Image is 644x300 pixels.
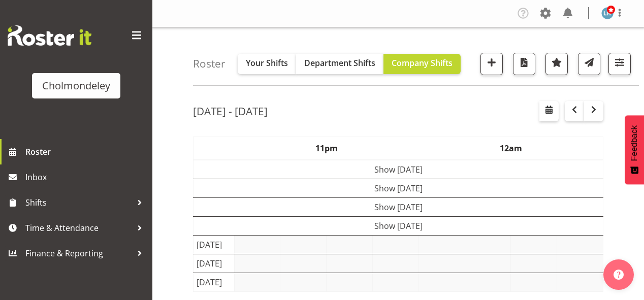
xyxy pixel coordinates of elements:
[614,270,624,280] img: help-xxl-2.png
[194,160,603,179] td: Show [DATE]
[601,7,614,19] img: lisa-hurry756.jpg
[246,57,288,69] span: Your Shifts
[238,54,296,74] button: Your Shifts
[194,254,235,273] td: [DATE]
[625,115,644,184] button: Feedback - Show survey
[234,137,418,160] th: 11pm
[578,53,600,75] button: Send a list of all shifts for the selected filtered period to all rostered employees.
[194,197,603,216] td: Show [DATE]
[392,57,453,69] span: Company Shifts
[630,125,639,161] span: Feedback
[25,220,132,236] span: Time & Attendance
[193,105,268,118] h2: [DATE] - [DATE]
[25,246,132,261] span: Finance & Reporting
[25,195,132,210] span: Shifts
[42,78,110,93] div: Cholmondeley
[545,53,568,75] button: Highlight an important date within the roster.
[608,53,631,75] button: Filter Shifts
[383,54,461,74] button: Company Shifts
[539,101,559,121] button: Select a specific date within the roster.
[25,144,147,159] span: Roster
[193,58,226,70] h4: Roster
[194,273,235,291] td: [DATE]
[304,57,375,69] span: Department Shifts
[8,25,91,46] img: Rosterit website logo
[25,170,147,185] span: Inbox
[194,235,235,254] td: [DATE]
[194,179,603,197] td: Show [DATE]
[418,137,603,160] th: 12am
[194,216,603,235] td: Show [DATE]
[513,53,535,75] button: Download a PDF of the roster according to the set date range.
[480,53,503,75] button: Add a new shift
[296,54,383,74] button: Department Shifts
